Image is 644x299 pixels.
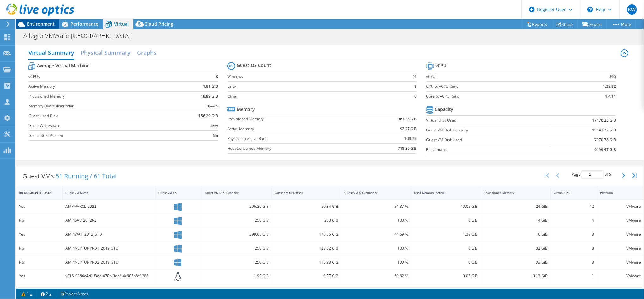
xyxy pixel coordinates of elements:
[65,245,152,252] div: AMPINEPTUNPRD1_2019_STD
[426,117,550,124] label: Virtual Disk Used
[227,73,400,80] label: Windows
[275,272,339,279] div: 0.77 GiB
[227,145,362,152] label: Host Consumed Memory
[114,21,129,27] span: Virtual
[578,19,607,29] a: Export
[609,73,616,80] b: 395
[28,83,173,90] label: Active Memory
[594,137,616,143] b: 7970.78 GiB
[275,191,331,195] div: Guest VM Disk Used
[144,21,173,27] span: Cloud Pricing
[28,93,173,99] label: Provisioned Memory
[607,19,636,29] a: More
[203,83,218,90] b: 1.81 GiB
[206,103,218,109] b: 1044%
[205,203,269,210] div: 296.39 GiB
[594,147,616,153] b: 9199.47 GiB
[19,245,59,252] div: No
[426,93,566,99] label: Core to vCPU Ratio
[554,191,586,195] div: Virtual CPU
[414,217,478,224] div: 0 GiB
[17,290,37,298] a: 1
[65,217,152,224] div: AMPISAV_2012R2
[484,245,548,252] div: 32 GiB
[158,191,191,195] div: Guest VM OS
[16,166,123,186] div: Guest VMs:
[27,21,55,27] span: Environment
[581,170,604,179] input: jump to page
[65,272,152,279] div: vCLS-0366c4c0-f3ea-470b-9ec3-4c602b8c1388
[404,136,417,142] b: 1:33.25
[205,191,261,195] div: Guest VM Disk Capacity
[71,21,98,27] span: Performance
[65,191,145,195] div: Guest VM Name
[414,245,478,252] div: 0 GiB
[28,46,74,60] h2: Virtual Summary
[415,93,417,99] b: 0
[81,46,131,59] h2: Physical Summary
[28,73,173,80] label: vCPUs
[227,126,362,132] label: Active Memory
[605,93,616,99] b: 1:4.11
[414,203,478,210] div: 10.05 GiB
[426,73,566,80] label: vCPU
[205,217,269,224] div: 250 GiB
[587,7,593,12] svg: \n
[554,203,594,210] div: 12
[627,4,637,15] span: BW
[426,137,550,143] label: Guest VM Disk Used
[344,203,408,210] div: 34.87 %
[205,231,269,238] div: 399.65 GiB
[65,203,152,210] div: AMPIVARCL_2022
[426,127,550,133] label: Guest VM Disk Capacity
[237,62,271,68] b: Guest OS Count
[227,83,400,90] label: Linux
[275,259,339,266] div: 115.98 GiB
[65,231,152,238] div: AMPIWAT_2012_STD
[227,93,400,99] label: Other
[19,191,52,195] div: [DEMOGRAPHIC_DATA]
[227,136,362,142] label: Physical to Active Ratio
[344,259,408,266] div: 100 %
[414,191,470,195] div: Used Memory (Active)
[592,117,616,124] b: 17170.25 GiB
[415,83,417,90] b: 9
[19,217,59,224] div: No
[600,245,641,252] div: VMware
[484,191,540,195] div: Provisioned Memory
[600,259,641,266] div: VMware
[36,290,56,298] a: 2
[603,83,616,90] b: 1:32.92
[600,191,633,195] div: Platform
[600,203,641,210] div: VMware
[205,272,269,279] div: 1.93 GiB
[213,132,218,139] b: No
[21,32,140,39] h1: Allegro VMWare [GEOGRAPHIC_DATA]
[600,217,641,224] div: VMware
[344,231,408,238] div: 44.69 %
[28,123,173,129] label: Guest Whitespace
[344,217,408,224] div: 100 %
[210,123,218,129] b: 58%
[19,231,59,238] div: Yes
[435,106,454,112] b: Capacity
[19,259,59,266] div: No
[436,62,447,69] b: vCPU
[28,103,173,109] label: Memory Oversubscription
[205,259,269,266] div: 250 GiB
[414,272,478,279] div: 0.02 GiB
[522,19,552,29] a: Reports
[37,62,89,69] b: Average Virtual Machine
[56,290,93,298] a: Project Notes
[344,245,408,252] div: 100 %
[400,126,417,132] b: 92.27 GiB
[426,83,566,90] label: CPU to vCPU Ratio
[65,259,152,266] div: AMPINEPTUNPRD2_2019_STD
[426,147,550,153] label: Reclaimable
[344,191,401,195] div: Guest VM % Occupancy
[554,272,594,279] div: 1
[554,259,594,266] div: 8
[484,231,548,238] div: 16 GiB
[414,231,478,238] div: 1.38 GiB
[484,259,548,266] div: 32 GiB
